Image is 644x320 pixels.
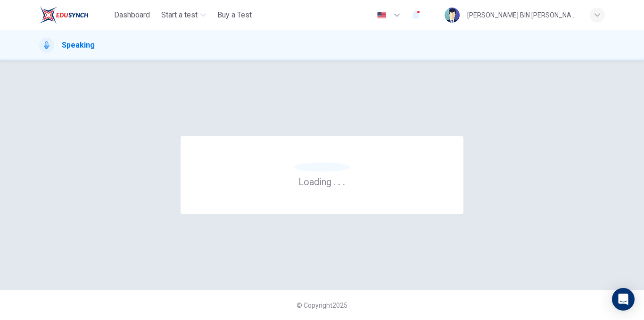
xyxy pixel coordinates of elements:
h6: Loading [298,175,346,188]
img: Profile picture [445,8,460,23]
span: © Copyright 2025 [297,302,347,309]
div: Open Intercom Messenger [612,288,635,311]
h1: Speaking [62,40,95,51]
span: Start a test [161,9,198,21]
div: [PERSON_NAME] BIN [PERSON_NAME] [467,9,578,21]
button: Buy a Test [214,7,256,24]
button: Start a test [157,7,210,24]
a: ELTC logo [39,6,110,25]
span: Dashboard [114,9,150,21]
h6: . [338,173,341,189]
span: Buy a Test [217,9,252,21]
h6: . [333,173,336,189]
img: en [376,12,388,19]
button: Dashboard [110,7,154,24]
img: ELTC logo [39,6,89,25]
h6: . [342,173,346,189]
